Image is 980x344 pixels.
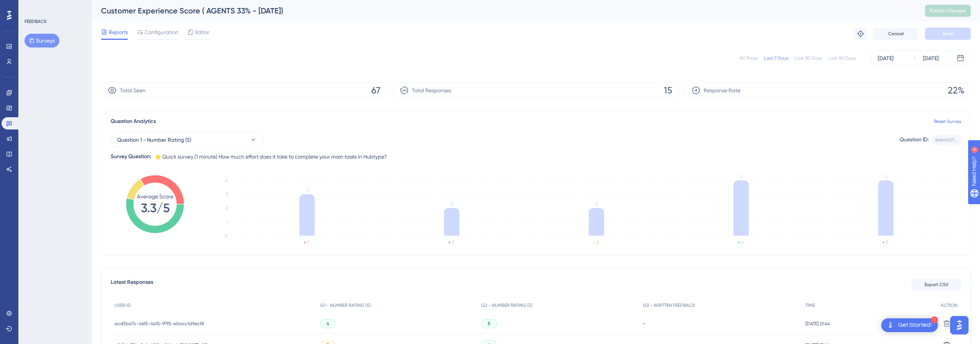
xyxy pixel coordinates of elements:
span: Q2 - NUMBER RATING (5) [481,302,533,308]
button: Surveys [24,34,59,48]
div: Get Started! [898,321,932,329]
text: 2 [452,240,454,245]
span: TIME [805,302,815,308]
span: Cancel [888,31,904,37]
button: Publish Changes [925,5,971,17]
span: Q3 - WRITTEN FEEDBACK [643,302,695,308]
span: Need Help? [18,2,48,11]
span: Publish Changes [929,8,966,14]
div: All Times [740,55,758,61]
text: 1 [307,240,309,245]
tspan: 3 [305,187,309,194]
span: Latest Responses [111,278,153,292]
span: 22% [948,84,964,97]
iframe: UserGuiding AI Assistant Launcher [948,314,971,337]
div: Question ID: [900,135,929,145]
div: Last 90 Days [828,55,856,61]
tspan: 3.3/5 [141,201,170,215]
text: 3 [596,240,599,245]
span: 15 [664,84,672,97]
button: Export CSV [911,278,961,291]
span: Export CSV [924,282,949,288]
span: Save [942,31,953,37]
tspan: 4 [884,173,888,180]
tspan: 3 [225,192,228,197]
div: 4 [53,4,56,10]
span: Configuration [145,28,178,37]
tspan: 2 [450,200,453,208]
tspan: 4 [740,173,743,180]
a: Reset Survey [934,118,961,124]
tspan: Average Score [137,193,173,200]
img: launcher-image-alternative-text [886,321,895,330]
div: Survey Question: [111,152,152,161]
span: ⭐️ Quick survey (1 minute) How much effort does it take to complete your main tasks in Hubtype? [155,152,387,161]
tspan: 4 [225,178,228,183]
tspan: 2 [225,205,228,211]
div: 1 [931,316,938,323]
span: [DATE] 21:44 [805,321,830,327]
div: - [643,320,797,327]
span: ACTION [941,302,957,308]
div: 8ee4d2f1... [935,137,958,143]
span: acd5b47c-46f5-4b15-97f5-40acc1d9ecf8 [114,321,204,327]
div: Last 30 Days [795,55,822,61]
span: Q1 - NUMBER RATING (5) [320,302,371,308]
tspan: 0 [225,233,228,238]
button: Save [925,28,971,40]
span: Reports [109,28,128,37]
tspan: 2 [595,200,598,208]
button: Cancel [873,28,919,40]
div: Open Get Started! checklist, remaining modules: 1 [881,318,938,332]
span: 4 [327,321,329,327]
span: Total Responses [412,86,451,95]
span: Question 1 - Number Rating (5) [117,135,191,144]
span: 5 [488,321,490,327]
span: Response Rate [704,86,740,95]
span: USER ID [114,302,131,308]
span: Total Seen [120,86,145,95]
span: Question Analytics [111,117,156,126]
div: Last 7 Days [764,55,789,61]
text: 4 [741,240,744,245]
button: Question 1 - Number Rating (5) [111,132,264,147]
div: [DATE] [923,54,939,63]
div: FEEDBACK [24,18,47,25]
div: [DATE] [878,54,893,63]
tspan: 1 [226,219,228,224]
span: 67 [371,84,381,97]
text: 5 [886,240,888,245]
div: Customer Experience Score ( AGENTS 33% - [DATE]) [101,5,906,16]
span: Editor [195,28,209,37]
